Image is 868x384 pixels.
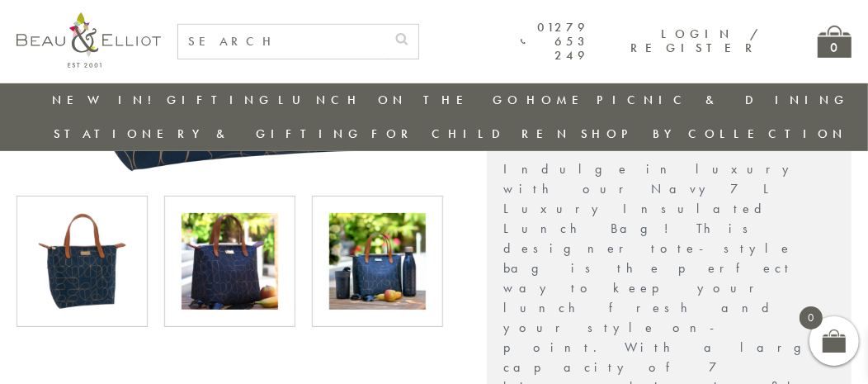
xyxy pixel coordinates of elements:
[581,126,847,142] a: Shop by collection
[329,213,426,310] img: Navy 7L Luxury Lunch Tote
[167,92,274,108] a: Gifting
[597,92,849,108] a: Picnic & Dining
[526,92,592,108] a: Home
[178,25,385,59] input: SEARCH
[521,21,589,64] a: 01279 653 249
[278,92,522,108] a: Lunch On The Go
[630,26,760,56] a: Login / Register
[52,92,163,108] a: New in!
[800,306,823,329] span: 0
[34,213,130,310] img: Navy 7L Luxury Lunch Tote
[371,126,572,142] a: For Children
[818,26,851,58] a: 0
[182,213,278,310] img: Navy 7L Luxury Lunch Tote
[17,12,161,68] img: logo
[54,126,363,142] a: Stationery & Gifting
